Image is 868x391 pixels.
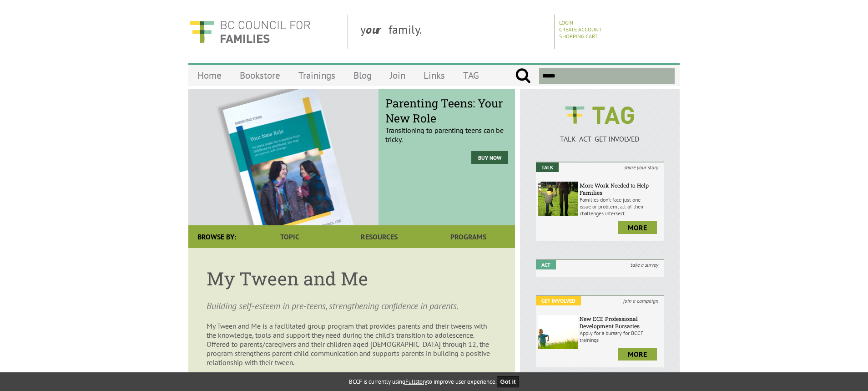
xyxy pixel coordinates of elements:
em: Act [536,260,556,269]
h6: More Work Needed to Help Families [580,182,661,196]
img: BCCF's TAG Logo [559,98,641,132]
div: y family. [353,15,555,49]
a: more [618,348,657,361]
a: Shopping Cart [559,33,598,40]
a: Login [559,19,573,26]
a: Resources [334,225,424,248]
a: Blog [344,65,381,86]
img: BC Council for FAMILIES [188,15,311,49]
span: Parenting Teens: Your New Role [385,96,508,126]
p: My Tween and Me is a facilitated group program that provides parents and their tweens with the kn... [207,321,497,367]
a: Fullstory [405,378,427,386]
a: Links [414,65,454,86]
em: Get Involved [536,296,581,305]
a: Programs [424,225,513,248]
a: Trainings [289,65,344,86]
h6: New ECE Professional Development Bursaries [580,315,661,330]
input: Submit [515,68,531,84]
a: Join [381,65,414,86]
a: Topic [245,225,334,248]
p: Building self-esteem in pre-teens, strengthening confidence in parents. [207,300,497,312]
a: TALK ACT GET INVOLVED [536,125,664,143]
div: Browse By: [188,225,245,248]
button: Got it [497,376,520,387]
p: Apply for a bursary for BCCF trainings [580,330,661,343]
strong: our [366,22,389,37]
a: Buy Now [471,151,508,164]
a: Bookstore [231,65,289,86]
h1: My Tween and Me [207,266,497,290]
i: join a campaign [618,296,664,305]
a: more [618,221,657,234]
i: share your story [619,162,664,172]
p: TALK ACT GET INVOLVED [536,134,664,143]
em: Talk [536,162,559,172]
a: TAG [454,65,488,86]
i: take a survey [625,260,664,269]
p: Families don’t face just one issue or problem; all of their challenges intersect. [580,196,661,217]
a: Create Account [559,26,602,33]
a: Home [188,65,231,86]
